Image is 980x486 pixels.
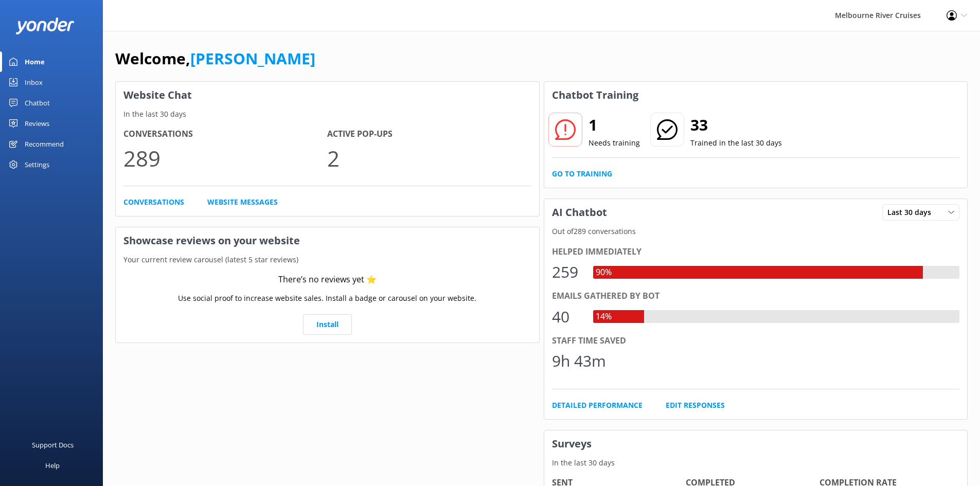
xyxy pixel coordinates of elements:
[589,137,640,149] p: Needs training
[593,310,614,323] div: 14%
[123,128,327,141] h4: Conversations
[123,141,327,175] p: 289
[552,260,583,284] div: 259
[544,226,968,237] p: Out of 289 conversations
[690,113,782,137] h2: 33
[303,314,352,335] a: Install
[327,128,531,141] h4: Active Pop-ups
[593,266,614,279] div: 90%
[116,227,539,254] h3: Showcase reviews on your website
[207,196,278,208] a: Website Messages
[552,168,612,179] a: Go to Training
[25,113,49,134] div: Reviews
[544,457,968,469] p: In the last 30 days
[25,93,50,113] div: Chatbot
[552,290,960,303] div: Emails gathered by bot
[552,400,643,411] a: Detailed Performance
[552,304,583,329] div: 40
[115,46,315,71] h1: Welcome,
[116,109,539,120] p: In the last 30 days
[552,349,606,373] div: 9h 43m
[25,51,45,72] div: Home
[666,400,725,411] a: Edit Responses
[552,245,960,259] div: Helped immediately
[887,207,937,218] span: Last 30 days
[327,141,531,175] p: 2
[25,72,43,93] div: Inbox
[544,199,615,226] h3: AI Chatbot
[25,154,49,175] div: Settings
[552,334,960,348] div: Staff time saved
[589,113,640,137] h2: 1
[116,82,539,109] h3: Website Chat
[690,137,782,149] p: Trained in the last 30 days
[116,254,539,265] p: Your current review carousel (latest 5 star reviews)
[45,455,60,476] div: Help
[123,196,184,208] a: Conversations
[544,430,968,457] h3: Surveys
[278,273,377,286] div: There’s no reviews yet ⭐
[190,48,315,69] a: [PERSON_NAME]
[178,293,476,304] p: Use social proof to increase website sales. Install a badge or carousel on your website.
[544,82,646,109] h3: Chatbot Training
[15,17,75,34] img: yonder-white-logo.png
[25,134,64,154] div: Recommend
[32,435,74,455] div: Support Docs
